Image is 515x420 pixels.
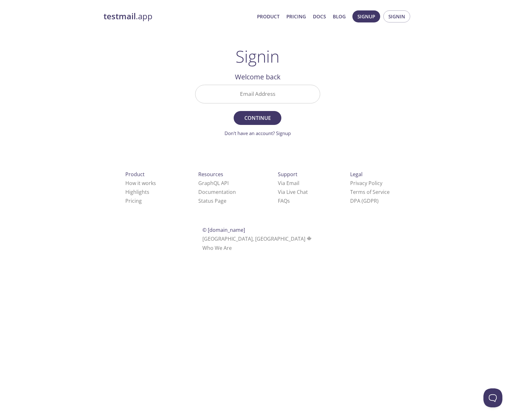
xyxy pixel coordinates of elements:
a: FAQ [278,197,290,204]
a: testmail.app [104,11,252,22]
span: Signin [388,12,405,21]
a: Pricing [286,12,306,21]
a: Terms of Service [350,188,390,195]
button: Signup [352,10,380,22]
span: Signup [357,12,375,21]
a: Pricing [125,197,142,204]
a: Highlights [125,188,149,195]
a: Who We Are [202,244,232,251]
span: Continue [241,114,274,122]
span: Legal [350,171,362,178]
strong: testmail [104,11,136,22]
span: Resources [198,171,223,178]
h1: Signin [236,47,279,66]
a: Blog [333,12,346,21]
a: Status Page [198,197,226,204]
span: Product [125,171,145,178]
a: Product [257,12,279,21]
a: GraphQL API [198,180,229,187]
button: Signin [383,10,410,22]
button: Continue [234,111,281,125]
span: [GEOGRAPHIC_DATA], [GEOGRAPHIC_DATA] [202,235,313,242]
a: Documentation [198,188,236,195]
span: © [DOMAIN_NAME] [202,226,245,233]
a: Via Live Chat [278,188,308,195]
span: Support [278,171,297,178]
a: Don't have an account? Signup [225,130,291,136]
span: s [287,197,290,204]
a: Via Email [278,180,299,187]
a: Privacy Policy [350,180,382,187]
h2: Welcome back [195,71,320,82]
a: Docs [313,12,326,21]
a: DPA (GDPR) [350,197,379,204]
iframe: Help Scout Beacon - Open [483,388,502,407]
a: How it works [125,180,156,187]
